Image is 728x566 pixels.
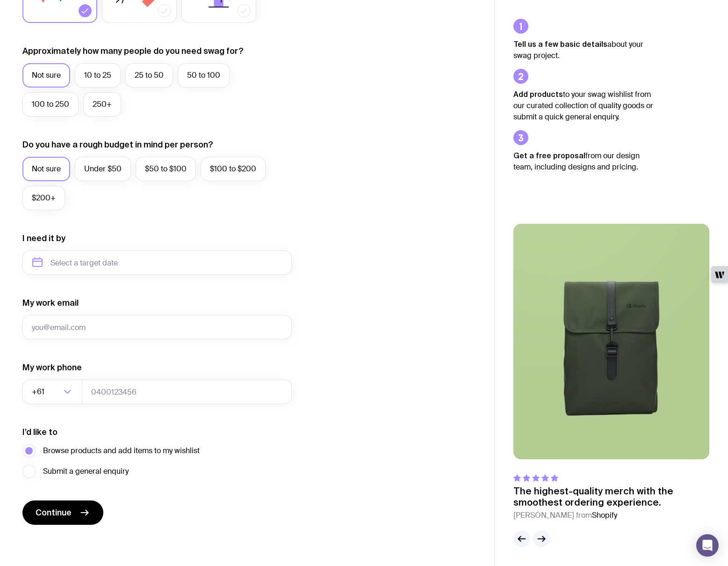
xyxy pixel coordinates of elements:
[46,380,61,404] input: Search for option
[513,510,709,521] cite: [PERSON_NAME] from
[592,510,617,520] span: Shopify
[22,500,103,525] button: Continue
[75,157,131,181] label: Under $50
[36,507,72,518] span: Continue
[513,90,563,98] strong: Add products
[136,157,196,181] label: $50 to $100
[22,233,65,244] label: I need it by
[513,151,585,160] strong: Get a free proposal
[22,297,79,309] label: My work email
[83,92,121,117] label: 250+
[22,426,58,438] label: I’d like to
[201,157,266,181] label: $100 to $200
[513,150,654,173] p: from our design team, including designs and pricing.
[43,445,200,456] span: Browse products and add items to my wishlist
[22,63,70,88] label: Not sure
[513,485,709,508] p: The highest-quality merch with the smoothest ordering experience.
[22,45,244,57] label: Approximately how many people do you need swag for?
[513,40,607,48] strong: Tell us a few basic details
[22,362,82,373] label: My work phone
[43,466,129,477] span: Submit a general enquiry
[513,38,654,61] p: about your swag project.
[82,380,292,404] input: 0400123456
[22,250,292,275] input: Select a target date
[22,186,65,210] label: $200+
[22,157,70,181] label: Not sure
[513,88,654,123] p: to your swag wishlist from our curated collection of quality goods or submit a quick general enqu...
[696,534,719,557] div: Open Intercom Messenger
[22,315,292,339] input: you@email.com
[125,63,173,88] label: 25 to 50
[32,380,46,404] span: +61
[22,380,82,404] div: Search for option
[22,92,79,117] label: 100 to 250
[178,63,230,88] label: 50 to 100
[22,139,213,150] label: Do you have a rough budget in mind per person?
[75,63,121,88] label: 10 to 25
